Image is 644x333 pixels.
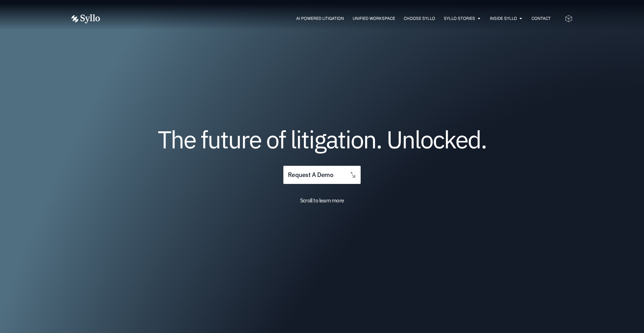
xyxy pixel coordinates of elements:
a: Choose Syllo [404,15,435,22]
a: request a demo [283,166,361,184]
a: Unified Workspace [353,15,395,22]
a: Inside Syllo [490,15,517,22]
div: Menu Toggle [114,15,551,22]
a: Syllo Stories [444,15,475,22]
nav: Menu [114,15,551,22]
a: Contact [532,15,551,22]
h1: The future of litigation. Unlocked. [113,128,531,151]
a: AI Powered Litigation [296,15,344,22]
span: request a demo [288,172,333,178]
img: Vector [71,14,100,23]
span: Scroll to learn more [300,197,344,204]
